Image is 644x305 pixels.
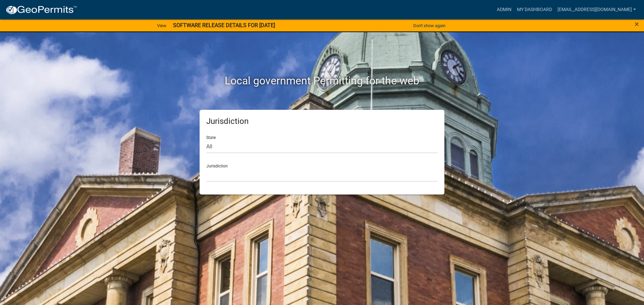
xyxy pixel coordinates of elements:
strong: SOFTWARE RELEASE DETAILS FOR [DATE] [173,22,275,28]
span: × [635,19,639,29]
a: View [154,20,169,31]
a: Admin [494,3,514,16]
button: Don't show again [411,20,448,31]
h5: Jurisdiction [206,117,438,126]
button: Close [635,20,639,28]
a: My Dashboard [514,3,555,16]
h2: Local government Permitting for the web [136,74,508,87]
a: [EMAIL_ADDRESS][DOMAIN_NAME] [555,3,639,16]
